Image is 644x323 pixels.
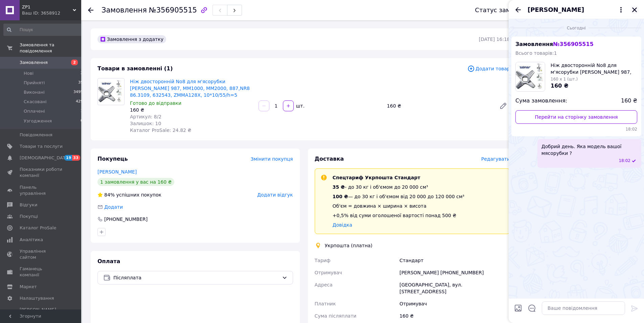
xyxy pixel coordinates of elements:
[130,121,161,126] span: Залишок: 10
[20,60,48,66] span: Замовлення
[515,126,637,132] span: 18:02 12.08.2025
[20,237,43,243] span: Аналітика
[130,114,161,119] span: Артикул: 8/2
[315,258,331,263] span: Тариф
[551,62,637,75] span: Ніж двосторонній No8 для м'ясорубки [PERSON_NAME] 987, MM1000, MM2000, 887,NR8 86.3109, 632543, Z...
[315,270,342,275] span: Отримувач
[315,282,333,287] span: Адреса
[333,184,465,190] div: - до 30 кг і об'ємом до 20 000 см³
[333,175,420,180] span: Спецтариф Укрпошта Стандарт
[88,7,93,14] div: Повернутися назад
[515,97,567,105] span: Сума замовлення:
[333,193,465,200] div: — до 30 кг і об'ємом від 20 000 до 120 000 см³
[398,254,511,267] div: Стандарт
[130,128,191,133] span: Каталог ProSale: 24.82 ₴
[97,191,161,198] div: успішних покупок
[81,108,83,114] span: 1
[398,267,511,279] div: [PERSON_NAME] [PHONE_NUMBER]
[251,156,293,162] span: Змінити покупця
[541,143,637,157] span: Добрий день. Яка модель вашої мясорубки ?
[333,203,465,209] div: Об'єм = довжина × ширина × висота
[24,89,45,95] span: Виконані
[102,6,147,14] span: Замовлення
[551,77,578,82] span: 160 x 1 (шт.)
[467,65,510,72] span: Додати товар
[398,298,511,310] div: Отримувач
[97,178,174,186] div: 1 замовлення у вас на 160 ₴
[398,310,511,322] div: 160 ₴
[97,156,128,162] span: Покупець
[516,62,545,91] img: 4328449941_w100_h100_nozh-dvuhstoronnij-8.jpg
[323,242,374,249] div: Укрпошта (платна)
[20,284,37,290] span: Маркет
[20,213,38,220] span: Покупці
[514,6,522,14] button: Назад
[475,7,537,14] div: Статус замовлення
[20,155,70,161] span: [DEMOGRAPHIC_DATA]
[81,118,83,124] span: 0
[104,204,123,210] span: Додати
[630,6,639,14] button: Закрити
[315,301,336,306] span: Платник
[619,158,630,164] span: 18:02 12.08.2025
[564,25,589,31] span: Сьогодні
[515,50,557,56] span: Всього товарів: 1
[20,184,63,197] span: Панель управління
[496,99,510,113] a: Редагувати
[130,79,250,98] a: Ніж двосторонній No8 для м'ясорубки [PERSON_NAME] 987, MM1000, MM2000, 887,NR8 86.3109, 632543, Z...
[333,184,345,190] span: 35 ₴
[20,202,37,208] span: Відгуки
[113,274,279,281] span: Післяплата
[24,80,45,86] span: Прийняті
[333,212,465,219] div: +0,5% від суми оголошеної вартості понад 500 ₴
[78,80,83,86] span: 35
[528,304,536,313] button: Відкрити шаблони відповідей
[97,169,137,175] a: [PERSON_NAME]
[24,108,45,114] span: Оплачені
[257,192,293,198] span: Додати відгук
[24,70,34,76] span: Нові
[20,295,54,301] span: Налаштування
[333,222,352,228] a: Довідка
[97,65,173,72] span: Товари в замовленні (1)
[20,225,56,231] span: Каталог ProSale
[98,79,124,104] img: Ніж двосторонній No8 для м'ясорубки Zelmer 987, MM1000, MM2000, 887,NR8 86.3109, 632543, ZMMA128X...
[104,216,148,223] div: [PHONE_NUMBER]
[551,83,569,89] span: 160 ₴
[20,166,63,179] span: Показники роботи компанії
[81,70,83,76] span: 2
[22,4,73,10] span: ZP1
[333,194,348,199] span: 100 ₴
[130,100,181,106] span: Готово до відправки
[24,118,52,124] span: Узгодження
[515,41,594,47] span: Замовлення
[384,101,494,111] div: 160 ₴
[294,102,305,109] div: шт.
[76,99,83,105] span: 429
[528,5,584,14] span: [PERSON_NAME]
[130,107,253,113] div: 160 ₴
[20,266,63,278] span: Гаманець компанії
[20,143,63,149] span: Товари та послуги
[97,35,166,43] div: Замовлення з додатку
[71,60,78,65] span: 2
[511,24,641,31] div: 12.08.2025
[20,42,81,54] span: Замовлення та повідомлення
[22,10,81,16] div: Ваш ID: 3658912
[398,279,511,298] div: [GEOGRAPHIC_DATA], вул. [STREET_ADDRESS]
[72,155,80,161] span: 33
[3,24,84,36] input: Пошук
[315,156,344,162] span: Доставка
[479,37,510,42] time: [DATE] 16:18
[20,132,52,138] span: Повідомлення
[481,156,510,162] span: Редагувати
[73,89,83,95] span: 3495
[621,97,637,105] span: 160 ₴
[20,248,63,260] span: Управління сайтом
[315,313,357,319] span: Сума післяплати
[528,5,625,14] button: [PERSON_NAME]
[553,41,593,47] span: № 356905515
[64,155,72,161] span: 19
[149,6,197,14] span: №356905515
[24,99,47,105] span: Скасовані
